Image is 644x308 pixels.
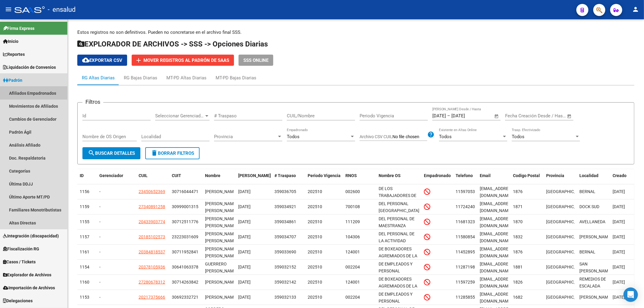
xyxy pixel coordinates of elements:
[166,75,207,81] div: MT-PD Altas Diarias
[205,246,237,258] span: [PERSON_NAME] [PERSON_NAME]
[379,201,419,220] span: DEL PERSONAL [GEOGRAPHIC_DATA][PERSON_NAME]
[80,173,84,178] span: ID
[172,294,198,301] div: 30692332721
[546,249,587,254] span: [GEOGRAPHIC_DATA]
[613,265,625,269] span: [DATE]
[456,173,473,178] span: Telefono
[169,169,203,189] datatable-header-cell: CUIT
[613,204,625,209] span: [DATE]
[274,204,296,209] span: 359034921
[345,219,360,224] span: 111209
[136,169,169,189] datatable-header-cell: CUIL
[439,134,452,139] span: Todos
[432,113,446,119] input: Fecha inicio
[623,287,638,302] div: Open Intercom Messenger
[132,55,234,66] button: Mover registros al PADRÓN de SAAS
[480,201,514,213] span: bogix99315@inupup.com
[88,151,135,156] span: Buscar Detalles
[139,189,165,194] span: 23450652369
[345,295,360,300] span: 002204
[308,189,322,194] span: 202510
[88,149,95,157] mat-icon: search
[308,280,322,284] span: 202510
[139,204,165,209] span: 27340891258
[613,295,625,300] span: [DATE]
[139,234,165,239] span: 20185102573
[99,280,101,284] span: -
[239,55,273,66] button: SSS ONLINE
[477,169,511,189] datatable-header-cell: Email
[205,216,237,228] span: [PERSON_NAME] [PERSON_NAME]
[379,216,415,228] span: DEL PERSONAL DE MAESTRANZA
[546,219,587,224] span: [GEOGRAPHIC_DATA]
[139,173,148,178] span: CUIL
[579,204,599,209] span: DOCK SUD
[379,173,401,178] span: Nombre OS
[513,173,540,178] span: Codigo Postal
[546,189,587,194] span: [GEOGRAPHIC_DATA]
[632,6,639,13] mat-icon: person
[205,173,220,178] span: Nombre
[345,234,360,239] span: 104306
[80,265,89,269] span: 1154
[456,280,480,284] span: 1159725973
[456,295,480,300] span: 1128585581
[456,219,480,224] span: 1168132340
[238,294,270,301] div: [DATE]
[287,134,300,139] span: Todos
[513,295,523,300] span: 1682
[80,219,89,224] span: 1155
[3,51,25,58] span: Reportes
[139,295,165,300] span: 20217375666
[379,246,419,265] span: DE BOXEADORES AGREMIADOS DE LA [GEOGRAPHIC_DATA]
[379,231,415,257] span: DEL PERSONAL DE LA ACTIVIDAD CERVECERA Y AFINES
[544,169,577,189] datatable-header-cell: Provincia
[145,147,200,159] button: Borrar Filtros
[505,113,530,119] input: Fecha inicio
[272,169,305,189] datatable-header-cell: # Traspaso
[427,131,434,138] mat-icon: help
[535,113,564,119] input: Fecha fin
[308,265,322,269] span: 202510
[77,29,634,36] p: Estos registros no son definitivos. Pueden no concretarse en el archivo final SSS.
[308,234,322,239] span: 202510
[513,249,523,254] span: 1876
[3,233,59,239] span: Integración (discapacidad)
[3,64,56,71] span: Liquidación de Convenios
[97,169,136,189] datatable-header-cell: Gerenciador
[172,173,181,178] span: CUIT
[151,151,194,156] span: Borrar Filtros
[513,280,523,284] span: 1826
[3,259,36,265] span: Casos / Tickets
[151,149,158,157] mat-icon: delete
[345,249,360,254] span: 124001
[513,219,523,224] span: 1870
[238,173,271,178] span: [PERSON_NAME]
[546,265,587,269] span: [GEOGRAPHIC_DATA]
[3,25,34,32] span: Firma Express
[456,204,480,209] span: 1172424032
[579,277,606,288] span: REMEDIOS DE ESCALADA
[3,77,22,84] span: Padrón
[456,265,480,269] span: 1128719808
[238,264,270,271] div: [DATE]
[77,40,268,48] span: EXPLORADOR DE ARCHIVOS -> SSS -> Opciones Diarias
[274,265,296,269] span: 359032152
[360,134,392,139] span: Archivo CSV CUIL
[453,169,477,189] datatable-header-cell: Telefono
[3,297,33,304] span: Delegaciones
[80,295,89,300] span: 1153
[613,234,625,239] span: [DATE]
[579,189,595,194] span: BERNAL
[238,188,270,195] div: [DATE]
[274,249,296,254] span: 359033690
[139,280,165,284] span: 27280678312
[77,169,97,189] datatable-header-cell: ID
[480,262,514,273] span: nordovestu@necub.com
[99,189,101,194] span: -
[143,58,229,63] span: Mover registros al PADRÓN de SAAS
[480,231,514,243] span: hustemikni@necub.com
[274,173,296,178] span: # Traspaso
[82,98,103,106] h3: Filtros
[172,264,198,271] div: 30641063378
